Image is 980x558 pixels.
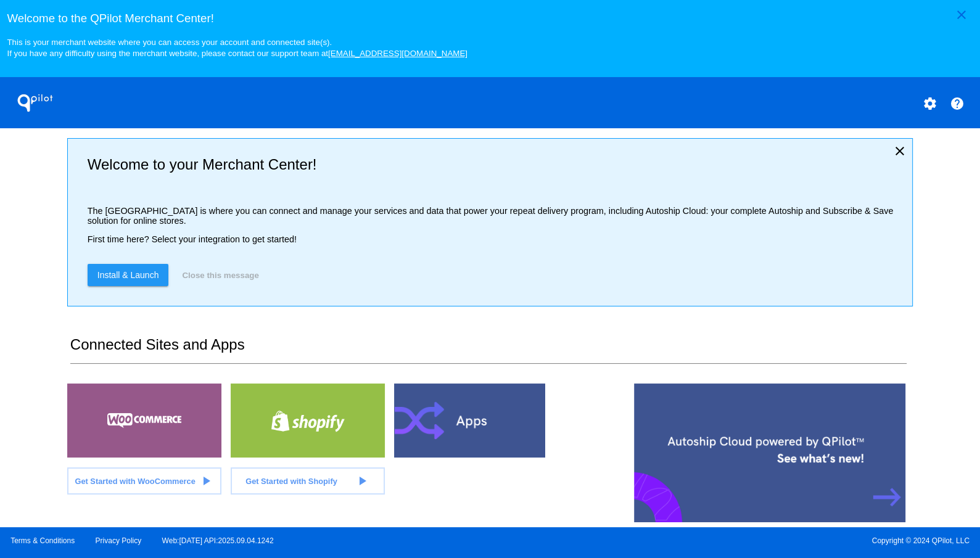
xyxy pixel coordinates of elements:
a: [EMAIL_ADDRESS][DOMAIN_NAME] [328,49,467,58]
mat-icon: play_arrow [355,474,369,488]
p: First time here? Select your integration to get started! [88,234,902,244]
a: Terms & Conditions [10,536,75,545]
span: Install & Launch [97,270,159,280]
p: The [GEOGRAPHIC_DATA] is where you can connect and manage your services and data that power your ... [88,206,902,226]
h3: Welcome to the QPilot Merchant Center! [7,12,973,25]
a: Web:[DATE] API:2025.09.04.1242 [162,536,274,545]
span: Get Started with Shopify [245,477,337,486]
h1: QPilot [10,91,60,115]
small: This is your merchant website where you can access your account and connected site(s). If you hav... [7,38,467,58]
button: Close this message [178,264,262,286]
mat-icon: settings [922,96,937,111]
h2: Welcome to your Merchant Center! [88,156,902,173]
a: Get Started with Shopify [231,467,385,494]
a: Get Started with WooCommerce [67,467,221,494]
mat-icon: close [954,7,969,22]
mat-icon: play_arrow [199,474,213,488]
mat-icon: close [892,144,907,158]
span: Get Started with WooCommerce [75,477,195,486]
span: Copyright © 2024 QPilot, LLC [501,536,970,545]
h2: Connected Sites and Apps [70,336,907,364]
mat-icon: help [950,96,965,111]
a: Install & Launch [88,264,169,286]
a: Privacy Policy [96,536,142,545]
